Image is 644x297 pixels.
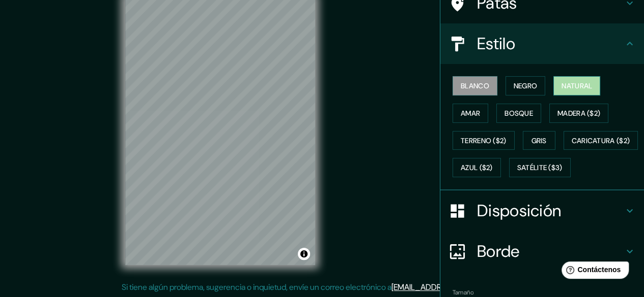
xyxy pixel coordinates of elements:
[477,241,520,262] font: Borde
[523,131,555,150] button: Gris
[505,109,533,118] font: Bosque
[531,136,547,145] font: Gris
[461,136,507,145] font: Terreno ($2)
[453,158,501,177] button: Azul ($2)
[391,282,517,292] a: [EMAIL_ADDRESS][DOMAIN_NAME]
[557,109,600,118] font: Madera ($2)
[453,288,473,296] font: Tamaño
[453,131,515,150] button: Terreno ($2)
[461,81,489,90] font: Blanco
[440,23,644,64] div: Estilo
[298,248,310,260] button: Activar o desactivar atribución
[509,158,571,177] button: Satélite ($3)
[122,282,391,292] font: Si tiene algún problema, sugerencia o inquietud, envíe un correo electrónico a
[553,76,600,95] button: Natural
[453,76,497,95] button: Blanco
[461,163,493,173] font: Azul ($2)
[477,33,515,54] font: Estilo
[514,81,538,90] font: Negro
[553,257,633,286] iframe: Lanzador de widgets de ayuda
[549,104,608,123] button: Madera ($2)
[506,76,546,95] button: Negro
[440,231,644,272] div: Borde
[572,136,630,145] font: Caricatura ($2)
[562,81,592,90] font: Natural
[517,163,563,173] font: Satélite ($3)
[440,190,644,231] div: Disposición
[477,200,561,221] font: Disposición
[461,109,480,118] font: Amar
[496,104,541,123] button: Bosque
[564,131,638,150] button: Caricatura ($2)
[453,104,488,123] button: Amar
